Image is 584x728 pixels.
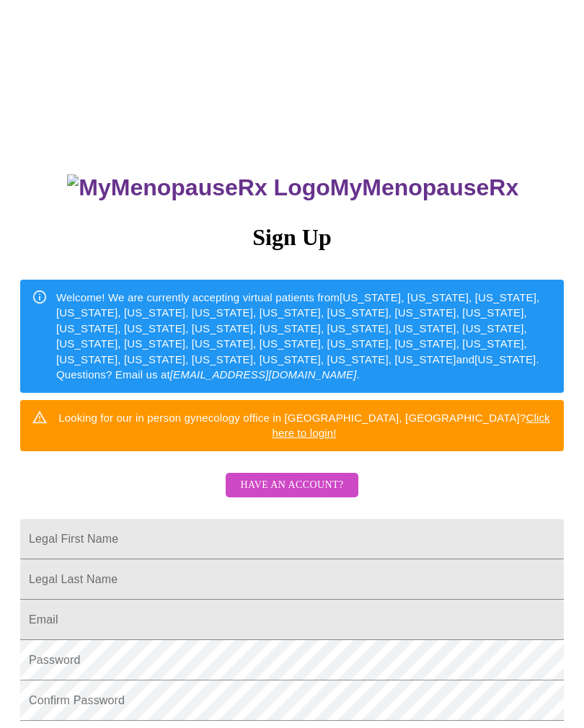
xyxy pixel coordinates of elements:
[56,404,552,447] div: Looking for our in person gynecology office in [GEOGRAPHIC_DATA], [GEOGRAPHIC_DATA]?
[20,224,564,251] h3: Sign Up
[56,284,552,389] div: Welcome! We are currently accepting virtual patients from [US_STATE], [US_STATE], [US_STATE], [US...
[222,488,361,500] a: Have an account?
[273,412,550,439] a: Click here to login!
[67,174,329,201] img: MyMenopauseRx Logo
[226,473,358,498] button: Have an account?
[22,174,565,201] h3: MyMenopauseRx
[240,476,343,494] span: Have an account?
[170,368,357,381] em: [EMAIL_ADDRESS][DOMAIN_NAME]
